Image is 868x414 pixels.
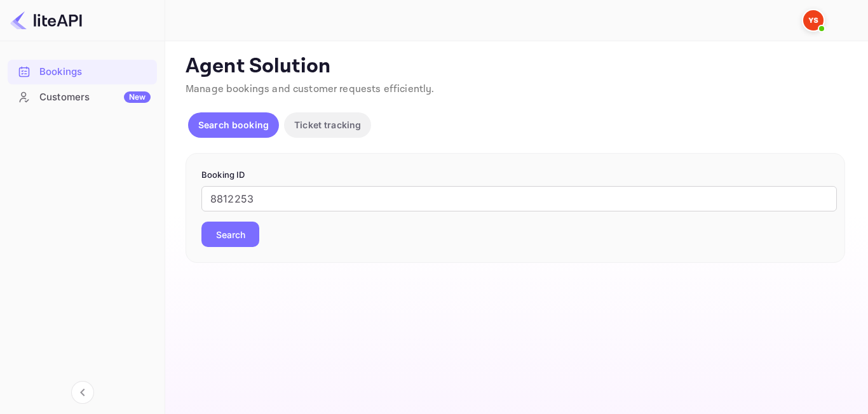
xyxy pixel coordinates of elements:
[803,10,824,30] img: Yandex Support
[198,118,269,131] p: Search booking
[186,54,845,79] p: Agent Solution
[124,91,151,103] div: New
[8,60,157,83] a: Bookings
[10,10,82,30] img: LiteAPI logo
[39,65,151,79] div: Bookings
[39,90,151,105] div: Customers
[201,186,837,211] input: Enter Booking ID (e.g., 63782194)
[8,60,157,84] div: Bookings
[8,85,157,109] a: CustomersNew
[201,169,829,182] p: Booking ID
[201,222,259,247] button: Search
[8,85,157,110] div: CustomersNew
[294,118,361,131] p: Ticket tracking
[71,381,94,404] button: Collapse navigation
[186,83,435,96] span: Manage bookings and customer requests efficiently.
